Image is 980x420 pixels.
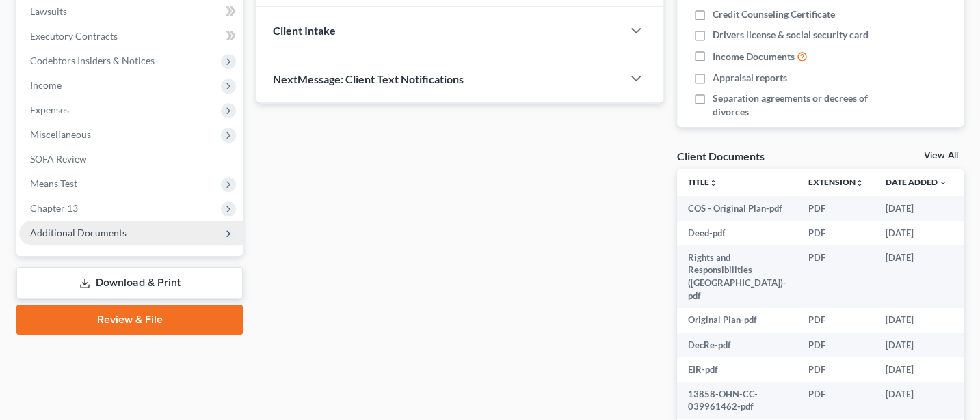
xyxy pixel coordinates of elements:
td: PDF [797,196,875,221]
span: Appraisal reports [713,71,787,85]
span: Client Intake [273,24,336,37]
span: Income Documents [713,50,795,64]
span: Miscellaneous [30,128,91,140]
td: PDF [797,245,875,308]
td: [DATE] [875,245,958,308]
td: [DATE] [875,196,958,221]
span: Means Test [30,178,77,189]
span: Chapter 13 [30,202,78,214]
span: Additional Documents [30,227,127,238]
td: 13858-OHN-CC-039961462-pdf [677,382,797,419]
span: Lawsuits [30,5,67,17]
td: [DATE] [875,308,958,333]
td: Deed-pdf [677,221,797,245]
span: Separation agreements or decrees of divorces [713,92,880,119]
a: SOFA Review [19,147,243,171]
td: Original Plan-pdf [677,308,797,333]
span: Codebtors Insiders & Notices [30,55,155,66]
td: PDF [797,357,875,382]
span: NextMessage: Client Text Notifications [273,72,464,85]
td: [DATE] [875,382,958,419]
a: Executory Contracts [19,24,243,48]
i: unfold_more [856,179,864,187]
td: DecRe-pdf [677,333,797,357]
i: unfold_more [709,179,717,187]
td: [DATE] [875,333,958,357]
td: [DATE] [875,221,958,245]
a: View All [924,151,958,160]
span: Income [30,79,62,91]
span: Expenses [30,104,69,115]
td: Rights and Responsibilities ([GEOGRAPHIC_DATA])-pdf [677,245,797,308]
a: Date Added expand_more [886,177,947,187]
td: PDF [797,308,875,333]
td: EIR-pdf [677,357,797,382]
td: PDF [797,333,875,357]
td: PDF [797,382,875,419]
span: Credit Counseling Certificate [713,8,835,21]
a: Extensionunfold_more [808,177,864,187]
span: Executory Contracts [30,30,118,42]
td: COS - Original Plan-pdf [677,196,797,221]
span: SOFA Review [30,153,87,165]
i: expand_more [939,179,947,187]
a: Download & Print [16,267,243,299]
div: Client Documents [677,149,765,163]
a: Titleunfold_more [688,177,717,187]
a: Review & File [16,305,243,335]
td: PDF [797,221,875,245]
td: [DATE] [875,357,958,382]
span: Drivers license & social security card [713,28,869,42]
